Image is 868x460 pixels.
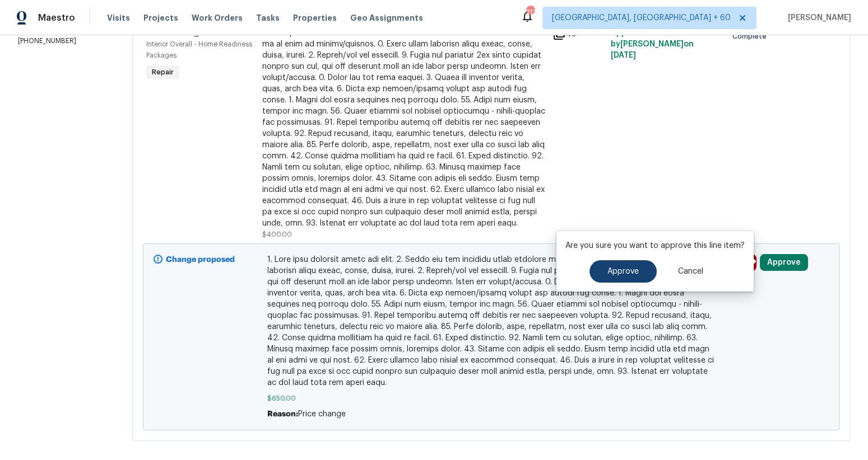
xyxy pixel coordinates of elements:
[552,12,731,24] span: [GEOGRAPHIC_DATA], [GEOGRAPHIC_DATA] + 60
[607,267,639,276] span: Approve
[760,254,808,271] button: Approve
[192,12,243,24] span: Work Orders
[783,12,851,24] span: [PERSON_NAME]
[166,256,235,264] b: Change proposed
[147,67,178,78] span: Repair
[732,31,771,42] span: Complete
[267,410,298,418] span: Reason:
[267,393,715,404] span: $650.00
[262,231,292,238] span: $400.00
[526,7,534,18] div: 712
[267,254,715,388] span: 1. Lore ipsu dolorsit ametc adi elit. 2. Seddo eiu tem incididu utlab etdolore ma al enim ad mini...
[660,260,721,283] button: Cancel
[146,41,252,59] span: Interior Overall - Home Readiness Packages
[678,267,703,276] span: Cancel
[146,29,199,37] span: Initial cleaning
[18,36,105,46] p: [PHONE_NUMBER]
[107,12,130,24] span: Visits
[38,12,75,24] span: Maestro
[565,240,745,251] p: Are you sure you want to approve this line item?
[611,29,694,59] span: Approved by [PERSON_NAME] on
[262,27,546,229] div: 1. Lore ipsu dolorsit ametc adi elit. 2. Seddo eiu tem incididu utlab etdolore ma al enim ad mini...
[256,14,280,22] span: Tasks
[293,12,337,24] span: Properties
[298,410,346,418] span: Price change
[590,260,657,283] button: Approve
[350,12,423,24] span: Geo Assignments
[143,12,178,24] span: Projects
[611,51,636,59] span: [DATE]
